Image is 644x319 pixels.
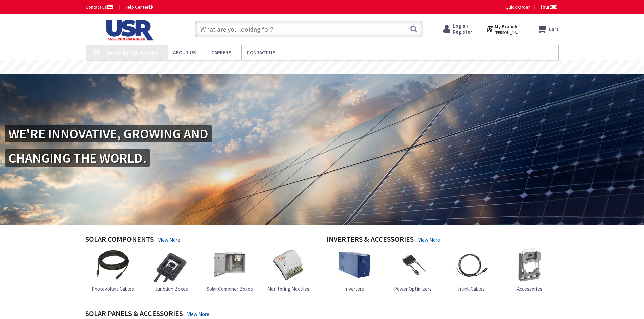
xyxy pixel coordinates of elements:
img: Trunk Cables [454,248,488,282]
a: Login / Register [443,23,472,35]
span: Tour [540,4,557,10]
span: Accessories [517,286,542,292]
div: My Branch [PERSON_NAME], [GEOGRAPHIC_DATA] [486,23,523,35]
img: Solar Combiner Boxes [213,248,247,282]
span: Inverters [344,286,364,292]
a: Quick Order [505,4,530,10]
h4: Solar Panels & Accessories [85,309,183,319]
a: View More [158,236,180,243]
a: Contact us [86,4,114,10]
span: Login / Register [453,23,472,35]
a: Help Center [125,4,153,10]
strong: Cart [549,23,559,35]
img: Monitoring Modules [271,248,305,282]
h2: CHANGING THE WORLD. [5,149,150,167]
a: Monitoring Modules Monitoring Modules [267,248,309,292]
span: Photovoltaic Cables [92,286,134,292]
span: Power Optimizers [394,286,432,292]
a: Trunk Cables Trunk Cables [454,248,488,292]
strong: My Branch [495,23,517,30]
span: Monitoring Modules [267,286,309,292]
a: Solar Combiner Boxes Solar Combiner Boxes [207,248,253,292]
a: Cart [537,23,559,35]
a: View More [187,311,209,318]
a: View More [418,236,440,243]
h4: Inverters & Accessories [327,235,414,245]
input: What are you looking for? [195,21,423,37]
h4: Solar Components [85,235,154,245]
span: Shop By Category [106,49,158,56]
span: Contact Us [247,49,275,56]
span: Solar Combiner Boxes [207,286,253,292]
img: Inverters [337,248,371,282]
span: About Us [173,49,196,56]
span: Careers [211,49,231,56]
span: Junction Boxes [155,286,188,292]
a: Power Optimizers Power Optimizers [394,248,432,292]
img: Photovoltaic Cables [96,248,130,282]
img: Power Optimizers [396,248,430,282]
rs-layer: Coronavirus: Our Commitment to Our Employees and Customers [216,64,430,71]
h2: WE'RE INNOVATIVE, GROWING AND [5,125,212,142]
img: U.S. Renewable Solutions [86,20,171,41]
a: Junction Boxes Junction Boxes [154,248,188,292]
span: Trunk Cables [457,286,485,292]
span: [PERSON_NAME], [GEOGRAPHIC_DATA] [495,30,523,35]
a: Accessories Accessories [513,248,547,292]
img: Accessories [513,248,547,282]
a: Photovoltaic Cables Photovoltaic Cables [92,248,134,292]
img: Junction Boxes [154,248,188,282]
a: Inverters Inverters [337,248,371,292]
